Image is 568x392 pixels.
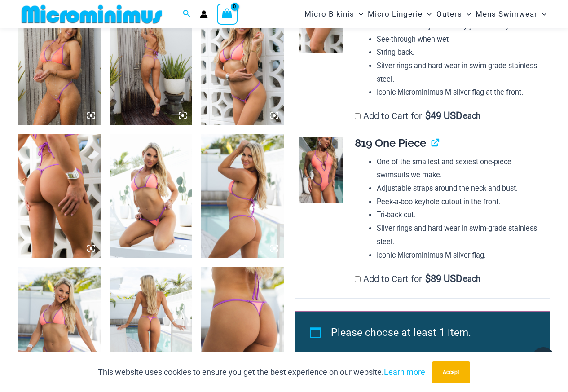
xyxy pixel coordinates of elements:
[434,3,473,26] a: OutersMenu ToggleMenu Toggle
[463,274,480,283] span: each
[18,4,166,24] img: MM SHOP LOGO FLAT
[183,9,191,20] a: Search icon link
[299,137,343,203] img: Wild Card Neon Bliss 819 One Piece 04
[384,367,425,377] a: Learn more
[425,274,462,283] span: 89 USD
[537,3,546,26] span: Menu Toggle
[200,10,208,18] a: Account icon link
[201,134,284,258] img: Wild Card Neon Bliss 312 Top 449 Thong 02
[436,3,462,26] span: Outers
[473,3,549,26] a: Mens SwimwearMenu ToggleMenu Toggle
[377,222,543,248] li: Silver rings and hard wear in swim-grade stainless steel.
[425,273,431,284] span: $
[355,137,426,150] span: 819 One Piece
[365,3,434,26] a: Micro LingerieMenu ToggleMenu Toggle
[217,4,238,24] a: View Shopping Cart, empty
[110,1,192,125] img: Wild Card Neon Bliss 312 Top 457 Micro 07
[18,134,101,258] img: Wild Card Neon Bliss 312 Top 457 Micro 05
[355,276,361,282] input: Add to Cart for$89 USD each
[302,3,365,26] a: Micro BikinisMenu ToggleMenu Toggle
[377,86,543,99] li: Iconic Microminimus M silver flag at the front.
[377,182,543,195] li: Adjustable straps around the neck and bust.
[377,208,543,222] li: Tri-back cut.
[98,366,425,379] p: This website uses cookies to ensure you get the best experience on our website.
[355,113,361,119] input: Add to Cart for$49 USD each
[354,3,363,26] span: Menu Toggle
[377,59,543,86] li: Silver rings and hard wear in swim-grade stainless steel.
[377,33,543,46] li: See-through when wet
[355,273,480,284] label: Add to Cart for
[18,1,101,125] img: Wild Card Neon Bliss 312 Top 457 Micro 06
[110,134,192,258] img: Wild Card Neon Bliss 312 Top 449 Thong 06
[368,3,423,26] span: Micro Lingerie
[425,110,431,121] span: $
[110,267,192,391] img: Wild Card Neon Bliss 312 Top 449 Thong 03
[201,267,284,391] img: Wild Card Neon Bliss 449 Thong 02
[476,3,537,26] span: Mens Swimwear
[377,46,543,59] li: String back.
[377,249,543,262] li: Iconic Microminimus M silver flag.
[304,3,354,26] span: Micro Bikinis
[462,3,471,26] span: Menu Toggle
[377,195,543,209] li: Peek-a-boo keyhole cutout in the front.
[425,111,462,120] span: 49 USD
[201,1,284,125] img: Wild Card Neon Bliss 312 Top 457 Micro 01
[331,322,529,343] li: Please choose at least 1 item.
[355,110,480,121] label: Add to Cart for
[301,1,550,27] nav: Site Navigation
[377,155,543,182] li: One of the smallest and sexiest one-piece swimsuits we make.
[423,3,432,26] span: Menu Toggle
[463,111,480,120] span: each
[432,361,470,383] button: Accept
[18,267,101,391] img: Wild Card Neon Bliss 312 Top 449 Thong 01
